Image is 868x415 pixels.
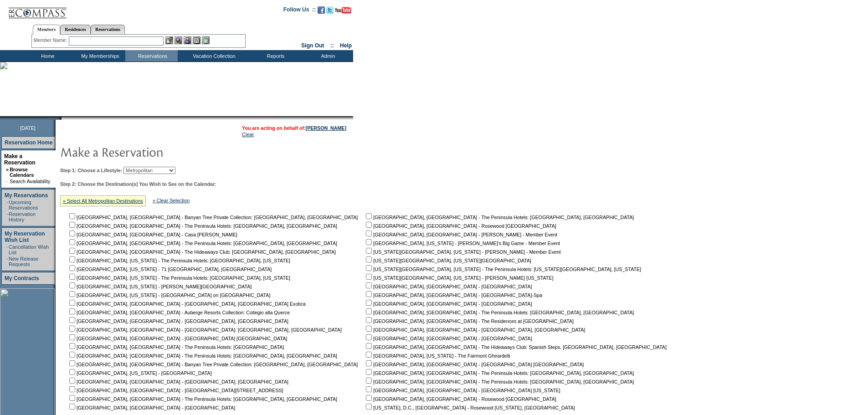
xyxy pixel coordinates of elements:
[67,232,237,237] nobr: [GEOGRAPHIC_DATA], [GEOGRAPHIC_DATA] - Casa [PERSON_NAME]
[60,181,216,187] b: Step 2: Choose the Destination(s) You Wish to See on the Calendar:
[60,143,242,161] img: pgTtlMakeReservation.gif
[364,362,584,367] nobr: [GEOGRAPHIC_DATA], [GEOGRAPHIC_DATA] - [GEOGRAPHIC_DATA] [GEOGRAPHIC_DATA]
[202,36,210,44] img: b_calculator.gif
[364,396,556,402] nobr: [GEOGRAPHIC_DATA], [GEOGRAPHIC_DATA] - Rosewood [GEOGRAPHIC_DATA]
[34,36,69,44] div: Member Name:
[6,256,8,267] td: ·
[153,198,190,203] a: » Clear Selection
[20,125,36,131] span: [DATE]
[5,139,52,146] a: Reservation Home
[178,50,248,61] td: Vacation Collection
[364,336,532,341] nobr: [GEOGRAPHIC_DATA], [GEOGRAPHIC_DATA] - [GEOGRAPHIC_DATA]
[10,179,50,184] a: Search Availability
[364,232,557,237] nobr: [GEOGRAPHIC_DATA], [GEOGRAPHIC_DATA] - [PERSON_NAME] - Member Event
[91,25,125,34] a: Reservations
[184,36,191,44] img: Impersonate
[67,396,337,402] nobr: [GEOGRAPHIC_DATA], [GEOGRAPHIC_DATA] - The Peninsula Hotels: [GEOGRAPHIC_DATA], [GEOGRAPHIC_DATA]
[193,36,200,44] img: Reservations
[6,179,9,184] td: ·
[364,275,553,281] nobr: [US_STATE][GEOGRAPHIC_DATA], [US_STATE] - [PERSON_NAME] [US_STATE]
[67,379,288,384] nobr: [GEOGRAPHIC_DATA], [GEOGRAPHIC_DATA] - [GEOGRAPHIC_DATA], [GEOGRAPHIC_DATA]
[21,50,73,61] td: Home
[335,9,351,15] a: Subscribe to our YouTube Channel
[67,344,284,350] nobr: [GEOGRAPHIC_DATA], [GEOGRAPHIC_DATA] - The Peninsula Hotels: [GEOGRAPHIC_DATA]
[9,211,36,222] a: Reservation History
[242,132,254,137] a: Clear
[67,301,306,307] nobr: [GEOGRAPHIC_DATA], [GEOGRAPHIC_DATA] - [GEOGRAPHIC_DATA], [GEOGRAPHIC_DATA] Exotica
[67,275,290,281] nobr: [GEOGRAPHIC_DATA], [US_STATE] - The Peninsula Hotels: [GEOGRAPHIC_DATA], [US_STATE]
[67,405,235,410] nobr: [GEOGRAPHIC_DATA], [GEOGRAPHIC_DATA] - [GEOGRAPHIC_DATA]
[364,327,585,333] nobr: [GEOGRAPHIC_DATA], [GEOGRAPHIC_DATA] - [GEOGRAPHIC_DATA], [GEOGRAPHIC_DATA]
[340,42,352,49] a: Help
[364,310,634,315] nobr: [GEOGRAPHIC_DATA], [GEOGRAPHIC_DATA] - The Peninsula Hotels: [GEOGRAPHIC_DATA], [GEOGRAPHIC_DATA]
[318,6,325,14] img: Become our fan on Facebook
[9,256,38,267] a: New Release Requests
[364,388,560,393] nobr: [GEOGRAPHIC_DATA], [GEOGRAPHIC_DATA] - [GEOGRAPHIC_DATA] [US_STATE]
[5,192,48,199] a: My Reservations
[67,310,290,315] nobr: [GEOGRAPHIC_DATA], [GEOGRAPHIC_DATA] - Auberge Resorts Collection: Collegio alla Querce
[67,266,272,272] nobr: [GEOGRAPHIC_DATA], [US_STATE] - 71 [GEOGRAPHIC_DATA], [GEOGRAPHIC_DATA]
[364,292,542,298] nobr: [GEOGRAPHIC_DATA], [GEOGRAPHIC_DATA] - [GEOGRAPHIC_DATA]-Spa
[33,25,61,35] a: Members
[364,266,641,272] nobr: [US_STATE][GEOGRAPHIC_DATA], [US_STATE] - The Peninsula Hotels: [US_STATE][GEOGRAPHIC_DATA], [US_...
[364,353,510,359] nobr: [GEOGRAPHIC_DATA], [US_STATE] - The Fairmont Ghirardelli
[58,116,62,120] img: promoShadowLeftCorner.gif
[60,168,122,173] b: Step 1: Choose a Lifestyle:
[67,336,287,341] nobr: [GEOGRAPHIC_DATA], [GEOGRAPHIC_DATA] - [GEOGRAPHIC_DATA] [GEOGRAPHIC_DATA]
[248,50,301,61] td: Reports
[364,379,634,384] nobr: [GEOGRAPHIC_DATA], [GEOGRAPHIC_DATA] - The Peninsula Hotels: [GEOGRAPHIC_DATA], [GEOGRAPHIC_DATA]
[67,362,358,367] nobr: [GEOGRAPHIC_DATA], [GEOGRAPHIC_DATA] - Banyan Tree Private Collection: [GEOGRAPHIC_DATA], [GEOGRA...
[6,200,8,210] td: ·
[67,370,212,376] nobr: [GEOGRAPHIC_DATA], [US_STATE] - [GEOGRAPHIC_DATA]
[67,318,288,324] nobr: [GEOGRAPHIC_DATA], [GEOGRAPHIC_DATA] - [GEOGRAPHIC_DATA], [GEOGRAPHIC_DATA]
[175,36,182,44] img: View
[364,405,575,410] nobr: [US_STATE], D.C., [GEOGRAPHIC_DATA] - Rosewood [US_STATE], [GEOGRAPHIC_DATA]
[364,318,574,324] nobr: [GEOGRAPHIC_DATA], [GEOGRAPHIC_DATA] - The Residences at [GEOGRAPHIC_DATA]
[6,211,8,222] td: ·
[301,50,353,61] td: Admin
[67,292,270,298] nobr: [GEOGRAPHIC_DATA], [US_STATE] - [GEOGRAPHIC_DATA] on [GEOGRAPHIC_DATA]
[4,153,36,166] a: Make a Reservation
[60,25,91,34] a: Residences
[242,125,346,131] span: You are acting on behalf of:
[326,9,334,15] a: Follow us on Twitter
[364,215,634,220] nobr: [GEOGRAPHIC_DATA], [GEOGRAPHIC_DATA] - The Peninsula Hotels: [GEOGRAPHIC_DATA], [GEOGRAPHIC_DATA]
[62,116,62,120] img: blank.gif
[318,9,325,15] a: Become our fan on Facebook
[5,231,45,243] a: My Reservation Wish List
[306,125,346,131] a: [PERSON_NAME]
[73,50,125,61] td: My Memberships
[67,388,283,393] nobr: [GEOGRAPHIC_DATA], [GEOGRAPHIC_DATA] - [GEOGRAPHIC_DATA][STREET_ADDRESS]
[9,200,38,210] a: Upcoming Reservations
[63,198,143,204] a: » Select All Metropolitan Destinations
[364,249,561,255] nobr: [US_STATE][GEOGRAPHIC_DATA], [US_STATE] - [PERSON_NAME] - Member Event
[330,42,334,49] span: ::
[67,327,342,333] nobr: [GEOGRAPHIC_DATA], [GEOGRAPHIC_DATA] - [GEOGRAPHIC_DATA]: [GEOGRAPHIC_DATA], [GEOGRAPHIC_DATA]
[364,284,532,289] nobr: [GEOGRAPHIC_DATA], [GEOGRAPHIC_DATA] - [GEOGRAPHIC_DATA]
[67,249,336,255] nobr: [GEOGRAPHIC_DATA], [GEOGRAPHIC_DATA] - The Hideaways Club: [GEOGRAPHIC_DATA], [GEOGRAPHIC_DATA]
[326,6,334,14] img: Follow us on Twitter
[283,5,316,16] td: Follow Us ::
[364,344,667,350] nobr: [GEOGRAPHIC_DATA], [GEOGRAPHIC_DATA] - The Hideaways Club: Spanish Steps, [GEOGRAPHIC_DATA], [GEO...
[364,258,531,263] nobr: [US_STATE][GEOGRAPHIC_DATA], [US_STATE][GEOGRAPHIC_DATA]
[165,36,173,44] img: b_edit.gif
[364,223,556,229] nobr: [GEOGRAPHIC_DATA], [GEOGRAPHIC_DATA] - Rosewood [GEOGRAPHIC_DATA]
[67,284,252,289] nobr: [GEOGRAPHIC_DATA], [US_STATE] - [PERSON_NAME][GEOGRAPHIC_DATA]
[6,244,8,255] td: ·
[364,301,532,307] nobr: [GEOGRAPHIC_DATA], [GEOGRAPHIC_DATA] - [GEOGRAPHIC_DATA]
[67,223,337,229] nobr: [GEOGRAPHIC_DATA], [GEOGRAPHIC_DATA] - The Peninsula Hotels: [GEOGRAPHIC_DATA], [GEOGRAPHIC_DATA]
[9,244,49,255] a: Cancellation Wish List
[67,241,337,246] nobr: [GEOGRAPHIC_DATA], [GEOGRAPHIC_DATA] - The Peninsula Hotels: [GEOGRAPHIC_DATA], [GEOGRAPHIC_DATA]
[6,167,9,172] b: »
[301,42,324,49] a: Sign Out
[364,241,560,246] nobr: [GEOGRAPHIC_DATA], [US_STATE] - [PERSON_NAME]'s Big Game - Member Event
[10,167,34,178] a: Browse Calendars
[67,353,337,359] nobr: [GEOGRAPHIC_DATA], [GEOGRAPHIC_DATA] - The Peninsula Hotels: [GEOGRAPHIC_DATA], [GEOGRAPHIC_DATA]
[364,370,634,376] nobr: [GEOGRAPHIC_DATA], [GEOGRAPHIC_DATA] - The Peninsula Hotels: [GEOGRAPHIC_DATA], [GEOGRAPHIC_DATA]
[67,215,358,220] nobr: [GEOGRAPHIC_DATA], [GEOGRAPHIC_DATA] - Banyan Tree Private Collection: [GEOGRAPHIC_DATA], [GEOGRA...
[125,50,178,61] td: Reservations
[67,258,290,263] nobr: [GEOGRAPHIC_DATA], [US_STATE] - The Peninsula Hotels: [GEOGRAPHIC_DATA], [US_STATE]
[335,7,351,14] img: Subscribe to our YouTube Channel
[5,275,39,282] a: My Contracts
